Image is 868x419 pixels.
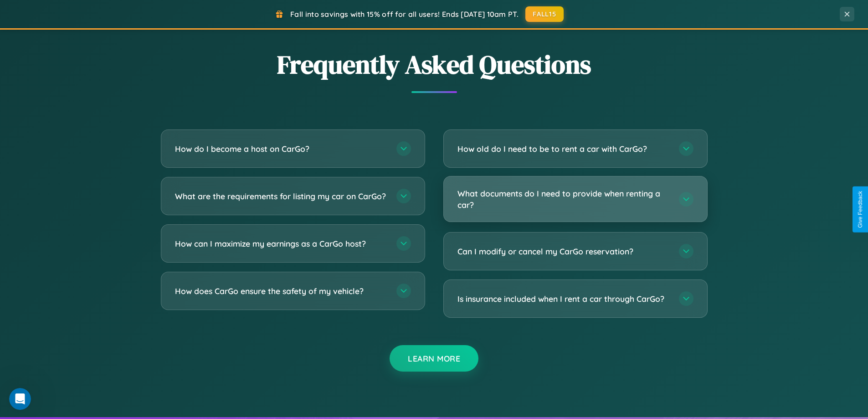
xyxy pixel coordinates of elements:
div: Give Feedback [857,191,863,228]
button: FALL15 [525,6,564,22]
h3: What are the requirements for listing my car on CarGo? [175,191,387,202]
button: Learn More [390,345,478,372]
h3: How do I become a host on CarGo? [175,143,387,155]
h3: Can I modify or cancel my CarGo reservation? [457,246,670,257]
h3: How old do I need to be to rent a car with CarGo? [457,143,670,155]
h3: Is insurance included when I rent a car through CarGo? [457,293,670,305]
span: Fall into savings with 15% off for all users! Ends [DATE] 10am PT. [290,10,519,19]
h3: How does CarGo ensure the safety of my vehicle? [175,285,387,297]
h2: Frequently Asked Questions [161,47,708,82]
h3: What documents do I need to provide when renting a car? [457,188,670,210]
h3: How can I maximize my earnings as a CarGo host? [175,238,387,249]
iframe: Intercom live chat [9,388,31,410]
